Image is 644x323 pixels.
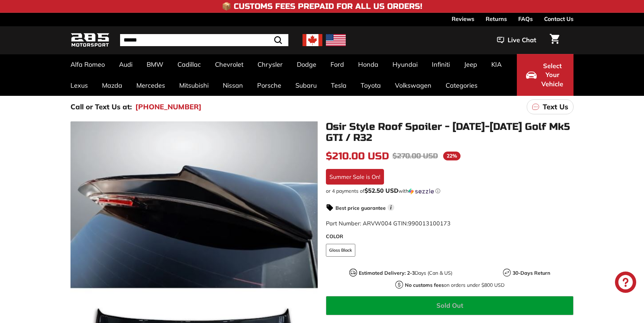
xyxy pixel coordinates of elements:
label: COLOR [326,233,574,240]
a: Mercedes [129,75,172,96]
img: Logo_285_Motorsport_areodynamics_components [70,32,109,49]
img: Sezzle [408,188,434,195]
a: Categories [439,75,485,96]
p: on orders under $800 USD [405,281,504,289]
a: Infiniti [425,54,457,75]
p: Days (Can & US) [359,269,452,277]
p: Call or Text Us at: [70,102,132,112]
button: Sold Out [326,296,574,315]
span: Live Chat [508,35,536,45]
a: Returns [486,13,507,25]
a: Reviews [452,13,474,25]
a: Chevrolet [208,54,250,75]
p: Text Us [543,102,568,112]
strong: Estimated Delivery: 2-3 [359,270,415,276]
a: Audi [112,54,140,75]
input: Search [120,34,288,46]
span: $210.00 USD [326,150,389,162]
span: Part Number: ARVW004 GTIN: [326,220,451,227]
a: Mazda [95,75,129,96]
button: Live Chat [488,31,546,49]
a: Chrysler [250,54,290,75]
a: Dodge [290,54,323,75]
a: Jeep [457,54,484,75]
span: $52.50 USD [365,187,399,194]
a: Cart [546,28,564,52]
strong: 30-Days Return [513,270,550,276]
span: 22% [443,152,461,160]
a: Subaru [288,75,324,96]
a: Nissan [216,75,250,96]
a: Tesla [324,75,354,96]
a: Honda [351,54,385,75]
span: i [388,204,394,211]
button: Select Your Vehicle [517,54,574,96]
a: Volkswagen [388,75,439,96]
a: Lexus [63,75,95,96]
a: Porsche [250,75,288,96]
div: or 4 payments of with [326,187,574,195]
span: Select Your Vehicle [540,61,564,89]
a: KIA [484,54,509,75]
div: or 4 payments of$52.50 USDwithSezzle Click to learn more about Sezzle [326,187,574,195]
a: Alfa Romeo [63,54,112,75]
a: Ford [323,54,351,75]
span: $270.00 USD [392,152,438,160]
h1: Osir Style Roof Spoiler - [DATE]-[DATE] Golf Mk5 GTI / R32 [326,121,574,143]
a: Hyundai [385,54,425,75]
a: FAQs [518,13,533,25]
a: Cadillac [170,54,208,75]
inbox-online-store-chat: Shopify online store chat [613,272,638,295]
strong: No customs fees [405,282,444,288]
h4: 📦 Customs Fees Prepaid for All US Orders! [222,2,422,11]
span: 990013100173 [408,220,451,227]
span: Sold Out [436,301,463,310]
strong: Best price guarantee [335,205,386,211]
a: Text Us [527,99,574,114]
a: Toyota [354,75,388,96]
a: [PHONE_NUMBER] [135,102,202,112]
div: Summer Sale is On! [326,169,384,185]
a: Contact Us [544,13,574,25]
a: BMW [140,54,170,75]
a: Mitsubishi [172,75,216,96]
